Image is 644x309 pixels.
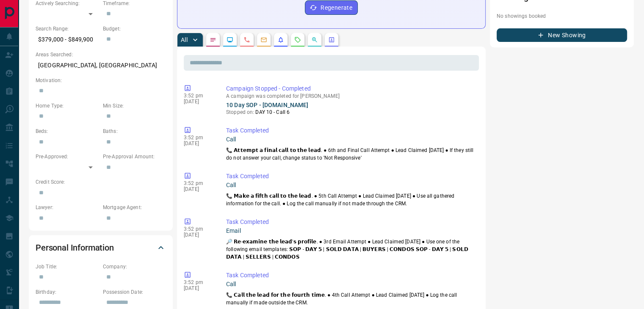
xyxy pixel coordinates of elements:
p: 3:52 pm [184,180,213,186]
p: Birthday: [36,288,99,296]
p: Stopped on: [226,108,475,116]
p: Baths: [103,127,166,135]
p: Pre-Approval Amount: [103,153,166,160]
p: 3:52 pm [184,93,213,99]
svg: Opportunities [311,36,318,43]
h2: Personal Information [36,241,114,254]
a: 10 Day SOP - [DOMAIN_NAME] [226,102,308,108]
p: Campaign Stopped - Completed [226,84,475,93]
p: No showings booked [497,12,627,20]
p: [DATE] [184,232,213,238]
p: $379,000 - $849,900 [36,33,99,47]
p: Beds: [36,127,99,135]
p: Budget: [103,25,166,33]
p: Mortgage Agent: [103,204,166,211]
svg: Emails [260,36,267,43]
p: 🔎 𝗥𝗲-𝗲𝘅𝗮𝗺𝗶𝗻𝗲 𝘁𝗵𝗲 𝗹𝗲𝗮𝗱'𝘀 𝗽𝗿𝗼𝗳𝗶𝗹𝗲. ● 3rd Email Attempt ‎● Lead Claimed [DATE] ● Use one of the foll... [226,238,475,261]
div: Personal Information [36,237,166,258]
p: 📞 𝗖𝗮𝗹𝗹 𝘁𝗵𝗲 𝗹𝗲𝗮𝗱 𝗳𝗼𝗿 𝘁𝗵𝗲 𝗳𝗼𝘂𝗿𝘁𝗵 𝘁𝗶𝗺𝗲. ‎● 4th Call Attempt ● Lead Claimed [DATE] ‎● Log the call ma... [226,291,475,306]
p: Job Title: [36,263,99,270]
p: 3:52 pm [184,226,213,232]
p: 📞 𝗔𝘁𝘁𝗲𝗺𝗽𝘁 𝗮 𝗳𝗶𝗻𝗮𝗹 𝗰𝗮𝗹𝗹 𝘁𝗼 𝘁𝗵𝗲 𝗹𝗲𝗮𝗱. ● 6th and Final Call Attempt ‎● Lead Claimed [DATE] ● If they... [226,146,475,162]
p: Pre-Approved: [36,153,99,160]
p: [DATE] [184,285,213,291]
svg: Listing Alerts [277,36,284,43]
p: 📞 𝗠𝗮𝗸𝗲 𝗮 𝗳𝗶𝗳𝘁𝗵 𝗰𝗮𝗹𝗹 𝘁𝗼 𝘁𝗵𝗲 𝗹𝗲𝗮𝗱. ● 5th Call Attempt ‎● Lead Claimed [DATE] ● Use all gathered inf... [226,192,475,207]
svg: Lead Browsing Activity [227,36,233,43]
p: Task Completed [226,218,475,226]
svg: Agent Actions [328,36,335,43]
p: Company: [103,263,166,270]
p: Possession Date: [103,288,166,296]
p: Call [226,181,475,190]
svg: Notes [210,36,216,43]
p: Call [226,280,475,289]
svg: Calls [243,36,250,43]
p: Motivation: [36,77,166,84]
p: Credit Score: [36,178,166,186]
p: Task Completed [226,172,475,181]
p: Email [226,226,475,235]
p: Areas Searched: [36,51,166,58]
button: Regenerate [305,0,358,15]
p: Home Type: [36,102,99,110]
p: [DATE] [184,141,213,146]
p: Task Completed [226,126,475,135]
p: 3:52 pm [184,279,213,285]
button: New Showing [497,28,627,42]
p: Min Size: [103,102,166,110]
span: DAY 10 - Call 6 [255,109,290,115]
p: Task Completed [226,271,475,280]
p: [DATE] [184,99,213,105]
p: [DATE] [184,186,213,192]
p: All [181,37,188,43]
p: [GEOGRAPHIC_DATA], [GEOGRAPHIC_DATA] [36,58,166,72]
p: Call [226,135,475,144]
p: Search Range: [36,25,99,33]
p: A campaign was completed for [PERSON_NAME] [226,93,475,99]
p: 3:52 pm [184,135,213,141]
p: Lawyer: [36,204,99,211]
svg: Requests [294,36,301,43]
